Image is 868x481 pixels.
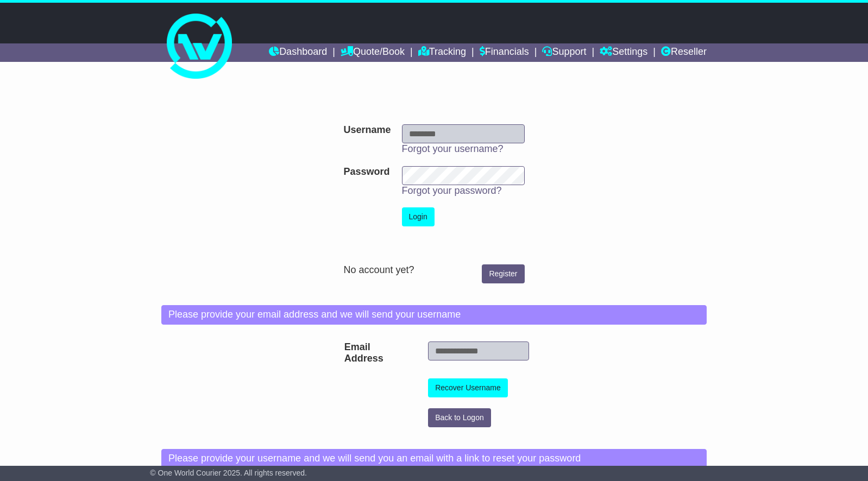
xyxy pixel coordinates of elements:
[402,143,504,154] a: Forgot your username?
[341,43,405,62] a: Quote/Book
[343,124,391,136] label: Username
[150,469,307,477] span: © One World Courier 2025. All rights reserved.
[428,408,491,427] button: Back to Logon
[661,43,707,62] a: Reseller
[482,264,524,283] a: Register
[161,305,707,325] div: Please provide your email address and we will send your username
[343,264,524,276] div: No account yet?
[600,43,647,62] a: Settings
[542,43,586,62] a: Support
[269,43,327,62] a: Dashboard
[339,341,358,365] label: Email Address
[418,43,466,62] a: Tracking
[343,166,389,178] label: Password
[428,378,508,397] button: Recover Username
[480,43,529,62] a: Financials
[402,207,435,226] button: Login
[161,449,707,469] div: Please provide your username and we will send you an email with a link to reset your password
[402,185,502,196] a: Forgot your password?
